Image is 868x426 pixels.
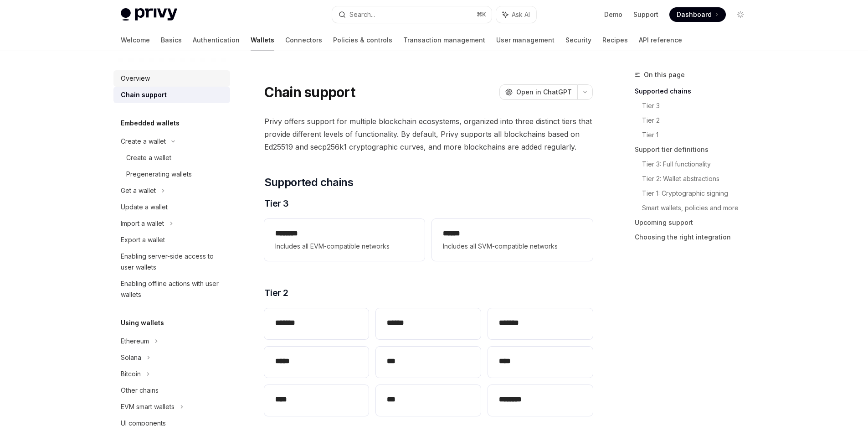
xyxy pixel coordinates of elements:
[264,197,289,210] span: Tier 3
[477,11,486,18] span: ⌘ K
[121,73,150,84] div: Overview
[121,369,141,379] div: Bitcoin
[121,185,156,196] div: Get a wallet
[264,115,593,153] span: Privy offers support for multiple blockchain ecosystems, organized into three distinct tiers that...
[512,10,530,19] span: Ask AI
[642,113,755,128] a: Tier 2
[121,118,180,129] h5: Embedded wallets
[642,171,755,186] a: Tier 2: Wallet abstractions
[121,401,175,412] div: EVM smart wallets
[121,218,164,229] div: Import a wallet
[121,234,165,245] div: Export a wallet
[121,278,225,300] div: Enabling offline actions with user wallets
[121,89,167,100] div: Chain support
[121,8,177,21] img: light logo
[264,175,353,190] span: Supported chains
[565,29,591,51] a: Security
[332,6,492,23] button: Search...⌘K
[121,136,166,147] div: Create a wallet
[113,275,230,303] a: Enabling offline actions with user wallets
[496,6,536,23] button: Ask AI
[121,202,168,213] div: Update a wallet
[121,251,225,273] div: Enabling server-side access to user wallets
[677,10,712,19] span: Dashboard
[113,87,230,103] a: Chain support
[193,29,240,51] a: Authentication
[635,84,755,99] a: Supported chains
[499,84,577,100] button: Open in ChatGPT
[635,215,755,230] a: Upcoming support
[642,186,755,201] a: Tier 1: Cryptographic signing
[113,70,230,87] a: Overview
[113,232,230,248] a: Export a wallet
[403,29,485,51] a: Transaction management
[642,99,755,113] a: Tier 3
[121,352,141,363] div: Solana
[639,29,682,51] a: API reference
[113,382,230,399] a: Other chains
[516,88,572,97] span: Open in ChatGPT
[642,201,755,215] a: Smart wallets, policies and more
[161,29,182,51] a: Basics
[733,7,748,22] button: Toggle dark mode
[644,69,685,80] span: On this page
[602,29,628,51] a: Recipes
[251,29,274,51] a: Wallets
[113,166,230,182] a: Pregenerating wallets
[642,128,755,142] a: Tier 1
[285,29,322,51] a: Connectors
[121,385,159,396] div: Other chains
[604,10,622,19] a: Demo
[264,219,425,261] a: **** ***Includes all EVM-compatible networks
[126,152,171,163] div: Create a wallet
[113,150,230,166] a: Create a wallet
[121,317,164,328] h5: Using wallets
[349,9,375,20] div: Search...
[635,142,755,157] a: Support tier definitions
[121,29,150,51] a: Welcome
[642,157,755,171] a: Tier 3: Full functionality
[633,10,658,19] a: Support
[264,286,288,299] span: Tier 2
[669,7,726,22] a: Dashboard
[275,241,414,252] span: Includes all EVM-compatible networks
[121,336,149,347] div: Ethereum
[333,29,392,51] a: Policies & controls
[113,248,230,275] a: Enabling server-side access to user wallets
[432,219,592,261] a: **** *Includes all SVM-compatible networks
[264,84,355,100] h1: Chain support
[113,199,230,215] a: Update a wallet
[635,230,755,244] a: Choosing the right integration
[496,29,555,51] a: User management
[443,241,581,252] span: Includes all SVM-compatible networks
[126,169,192,180] div: Pregenerating wallets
